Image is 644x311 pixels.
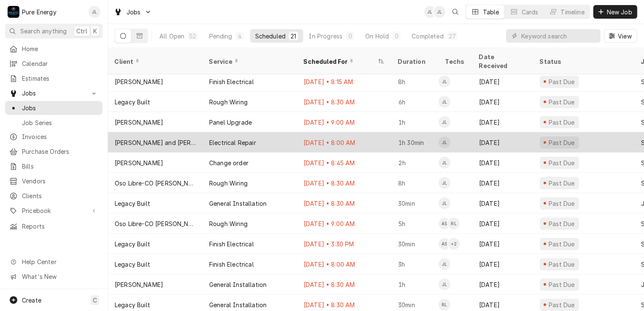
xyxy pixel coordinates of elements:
div: JL [439,96,450,108]
div: James Linnenkamp's Avatar [439,258,450,270]
span: C [93,296,97,305]
div: [DATE] [472,213,533,234]
div: [DATE] [472,254,533,274]
div: Panel Upgrade [209,118,252,127]
div: Scheduled For [304,57,376,66]
div: [DATE] • 8:30 AM [297,193,391,213]
a: Vendors [5,174,102,188]
div: All Open [159,32,184,41]
span: Vendors [22,177,98,186]
div: 1h [391,112,439,132]
div: Albert Hernandez Soto's Avatar [439,218,450,229]
div: Timeline [561,8,585,16]
div: Rough Wiring [209,219,248,228]
a: Go to Jobs [110,5,155,19]
a: Go to Help Center [5,255,102,269]
span: K [93,27,97,35]
div: 27 [449,32,456,41]
a: Go to Jobs [5,86,102,100]
div: JL [439,157,450,169]
div: General Installation [209,199,267,208]
div: JL [439,177,450,189]
div: James Linnenkamp's Avatar [439,96,450,108]
div: James Linnenkamp's Avatar [439,116,450,128]
div: Service [209,57,288,66]
span: Help Center [22,257,97,266]
div: Past Due [548,118,576,127]
div: JL [439,197,450,209]
div: Rough Wiring [209,179,248,188]
div: [DATE] [472,173,533,193]
div: Oso Libre-CO [PERSON_NAME] [115,179,196,188]
span: New Job [605,8,634,16]
div: [DATE] [472,274,533,295]
div: Past Due [548,179,576,188]
div: James Linnenkamp's Avatar [439,157,450,169]
div: Rough Wiring [209,98,248,106]
div: JL [439,278,450,290]
a: Clients [5,189,102,203]
div: Cards [522,8,539,16]
div: JL [439,76,450,87]
a: Bills [5,159,102,173]
span: Purchase Orders [22,147,98,156]
span: Search anything [20,27,67,35]
div: General Installation [209,300,267,309]
div: JL [424,6,436,18]
div: Table [483,8,499,16]
div: [DATE] • 8:30 AM [297,92,391,112]
div: 21 [291,32,296,41]
div: 30min [391,234,439,254]
div: Duration [398,57,430,66]
div: Finish Electrical [209,260,254,269]
div: [DATE] [472,71,533,92]
div: [DATE] [472,112,533,132]
div: 0 [348,32,353,41]
div: [DATE] • 8:00 AM [297,132,391,153]
div: + 2 [448,238,460,250]
div: Status [540,57,626,66]
div: Legacy Built [115,240,150,248]
a: Go to What's New [5,270,102,284]
a: Go to Pricebook [5,204,102,218]
div: RL [448,218,460,229]
div: Pure Energy [22,8,57,16]
div: Electrical Repair [209,138,256,147]
div: James Linnenkamp's Avatar [89,6,100,18]
div: Past Due [548,240,576,248]
button: New Job [593,5,637,19]
div: In Progress [309,32,343,41]
div: Past Due [548,280,576,289]
div: Change order [209,158,248,167]
div: Techs [445,57,466,66]
span: Reports [22,222,98,231]
a: Jobs [5,101,102,115]
div: [PERSON_NAME] [115,158,163,167]
span: Estimates [22,74,98,83]
div: Past Due [548,260,576,269]
div: [DATE] [472,234,533,254]
span: Create [22,297,41,304]
span: What's New [22,272,97,281]
div: 2h [391,153,439,173]
div: JL [89,6,100,18]
span: Invoices [22,132,98,141]
span: Clients [22,191,98,200]
div: 4 [237,32,243,41]
div: Completed [412,32,443,41]
div: Past Due [548,98,576,106]
div: [DATE] [472,153,533,173]
span: Jobs [22,104,98,112]
div: James Linnenkamp's Avatar [424,6,436,18]
div: Finish Electrical [209,77,254,86]
div: 3h [391,254,439,274]
div: Past Due [548,219,576,228]
div: [DATE] • 8:30 AM [297,173,391,193]
div: [DATE] • 9:00 AM [297,213,391,234]
a: Purchase Orders [5,145,102,158]
div: Albert Hernandez Soto's Avatar [439,238,450,250]
a: Estimates [5,71,102,85]
div: Legacy Built [115,300,150,309]
div: AS [439,238,450,250]
div: [DATE] • 8:00 AM [297,254,391,274]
